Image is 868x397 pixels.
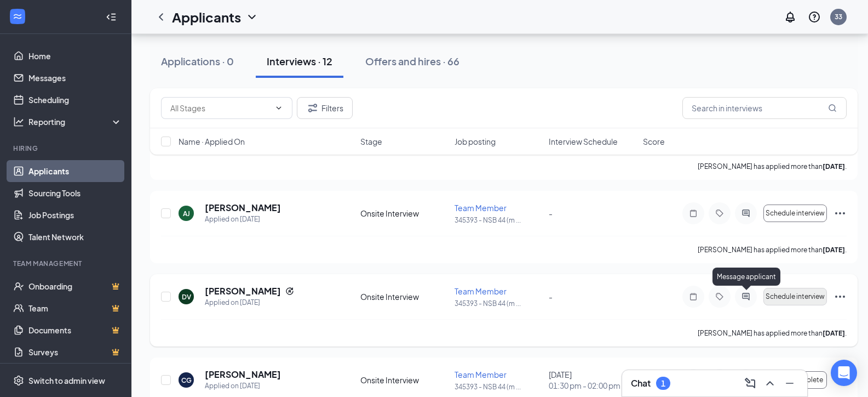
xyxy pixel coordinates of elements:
a: DocumentsCrown [28,319,122,341]
svg: Reapply [285,287,294,296]
svg: Settings [13,375,24,386]
p: 345393 - NSB 44 (m ... [455,215,542,225]
p: [PERSON_NAME] has applied more than . [698,328,847,338]
div: CG [181,376,192,385]
svg: ChevronUp [763,377,777,390]
input: Search in interviews [682,97,847,119]
p: [PERSON_NAME] has applied more than . [698,162,847,171]
b: [DATE] [823,329,845,337]
span: Schedule interview [766,209,825,217]
svg: ActiveChat [739,292,752,301]
div: Offers and hires · 66 [365,54,459,68]
div: Reporting [28,116,123,127]
h1: Applicants [172,8,241,26]
span: Team Member [455,370,507,379]
h3: Chat [631,377,651,389]
b: [DATE] [823,162,845,171]
div: DV [182,292,191,302]
p: 345393 - NSB 44 (m ... [455,382,542,392]
button: Filter Filters [297,97,353,119]
a: Applicants [28,160,122,182]
div: Applied on [DATE] [205,381,281,392]
button: ChevronUp [761,375,779,392]
div: Onsite Interview [360,291,448,302]
div: Onsite Interview [360,208,448,219]
svg: Tag [713,292,726,301]
div: Applications · 0 [161,54,234,68]
div: Team Management [13,259,120,268]
div: [DATE] [549,369,636,391]
h5: [PERSON_NAME] [205,202,281,214]
svg: ComposeMessage [744,377,757,390]
svg: Ellipses [833,290,847,303]
div: Open Intercom Messenger [831,360,857,386]
svg: WorkstreamLogo [12,11,23,22]
svg: ChevronDown [245,10,258,24]
svg: Collapse [106,12,117,22]
svg: Notifications [784,10,797,24]
span: Team Member [455,203,507,213]
a: Job Postings [28,204,122,226]
div: Applied on [DATE] [205,214,281,225]
span: - [549,292,553,302]
span: Interview Schedule [549,136,618,147]
button: Schedule interview [763,205,827,222]
div: Switch to admin view [28,375,105,386]
svg: Filter [306,101,319,115]
span: Stage [360,136,382,147]
svg: Minimize [783,377,796,390]
span: - [549,208,553,218]
span: Name · Applied On [179,136,245,147]
a: Messages [28,67,122,89]
button: Minimize [781,375,798,392]
svg: ActiveChat [739,209,752,218]
p: 345393 - NSB 44 (m ... [455,299,542,308]
svg: Analysis [13,116,24,127]
svg: QuestionInfo [808,10,821,24]
svg: ChevronLeft [154,10,168,24]
svg: ChevronDown [274,104,283,112]
span: Team Member [455,286,507,296]
h5: [PERSON_NAME] [205,368,281,381]
a: Talent Network [28,226,122,248]
p: [PERSON_NAME] has applied more than . [698,245,847,254]
button: Schedule interview [763,288,827,305]
svg: Note [687,292,700,301]
span: 01:30 pm - 02:00 pm [549,380,636,391]
a: Home [28,45,122,67]
span: Job posting [455,136,496,147]
div: 1 [661,379,665,388]
div: 33 [835,12,842,21]
b: [DATE] [823,246,845,254]
span: Schedule interview [766,293,825,300]
a: OnboardingCrown [28,275,122,297]
div: Hiring [13,144,120,153]
svg: Ellipses [833,207,847,220]
a: SurveysCrown [28,341,122,363]
svg: Tag [713,209,726,218]
div: AJ [183,209,190,218]
div: Applied on [DATE] [205,297,294,308]
a: Scheduling [28,89,122,111]
svg: Note [687,209,700,218]
a: TeamCrown [28,297,122,319]
div: Interviews · 12 [267,54,332,68]
svg: MagnifyingGlass [828,104,837,112]
div: Message applicant [712,268,780,286]
h5: [PERSON_NAME] [205,285,281,297]
button: ComposeMessage [741,375,759,392]
span: Score [643,136,665,147]
div: Onsite Interview [360,375,448,385]
input: All Stages [170,102,270,114]
a: Sourcing Tools [28,182,122,204]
